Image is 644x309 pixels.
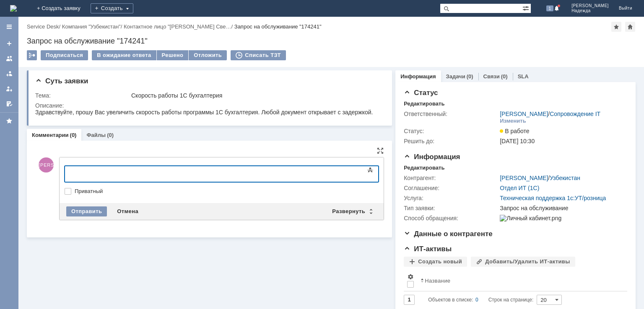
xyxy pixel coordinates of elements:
a: Сопровождение IT [550,111,600,117]
a: [PERSON_NAME] [500,111,548,117]
div: Запрос на обслуживание "174241" [27,37,636,45]
div: Изменить [500,118,526,124]
span: Показать панель инструментов [365,165,375,175]
div: / [62,23,124,30]
div: Сделать домашней страницей [625,22,635,32]
div: Запрос на обслуживание [500,205,623,211]
a: Мои заявки [3,82,16,95]
span: В работе [500,128,529,134]
a: Информация [400,73,436,80]
div: Скорость работы 1С бухгалтерия [131,92,380,99]
span: ИТ-активы [404,245,452,253]
a: Контактное лицо "[PERSON_NAME] Све… [124,23,231,30]
span: Суть заявки [35,77,88,85]
a: Заявки в моей ответственности [3,67,16,80]
a: Техническая поддержка 1с:УТ/розница [500,195,606,201]
div: Контрагент: [404,175,498,181]
div: Редактировать [404,165,444,171]
th: Название [417,270,621,291]
div: / [500,111,600,117]
a: Узбекистан [550,175,580,181]
div: Способ обращения: [404,215,498,221]
span: Данные о контрагенте [404,230,493,238]
div: (0) [467,73,473,80]
div: 0 [475,295,478,305]
span: [PERSON_NAME] [571,3,609,8]
div: Статус: [404,128,498,134]
span: Расширенный поиск [522,4,531,12]
span: [DATE] 10:30 [500,138,535,144]
span: Настройки [407,273,414,280]
a: Задачи [446,73,465,80]
div: Тип заявки: [404,205,498,211]
i: Строк на странице: [428,295,533,305]
span: Информация [404,153,460,161]
div: / [124,23,234,30]
a: SLA [518,73,529,80]
label: Приватный [75,188,377,195]
div: Описание: [35,102,382,109]
a: Создать заявку [3,37,16,50]
span: [PERSON_NAME] [39,157,54,173]
div: (0) [501,73,508,80]
div: Ответственный: [404,111,498,117]
div: / [27,23,62,30]
span: 1 [546,5,554,11]
a: Файлы [86,132,106,138]
div: Создать [91,3,133,13]
a: Компания "Узбекистан" [62,23,121,30]
a: Мои согласования [3,97,16,111]
div: Работа с массовостью [27,50,37,60]
div: Решить до: [404,138,498,144]
div: Услуга: [404,195,498,201]
div: / [500,175,580,181]
span: Объектов в списке: [428,297,473,303]
a: Service Desk [27,23,59,30]
a: Связи [483,73,500,80]
div: Редактировать [404,100,444,107]
div: Тема: [35,92,130,99]
div: (0) [107,132,114,138]
img: Личный кабинет.png [500,215,561,221]
div: Название [425,278,450,284]
a: Перейти на домашнюю страницу [10,5,17,12]
div: На всю страницу [377,147,384,154]
a: Комментарии [32,132,69,138]
div: Запрос на обслуживание "174241" [234,23,322,30]
span: Статус [404,89,438,97]
div: (0) [70,132,77,138]
a: Заявки на командах [3,52,16,65]
div: Соглашение: [404,185,498,191]
div: Добавить в избранное [611,22,621,32]
a: Отдел ИТ (1С) [500,185,539,191]
a: [PERSON_NAME] [500,175,548,181]
span: Надежда [571,8,609,13]
img: logo [10,5,17,12]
